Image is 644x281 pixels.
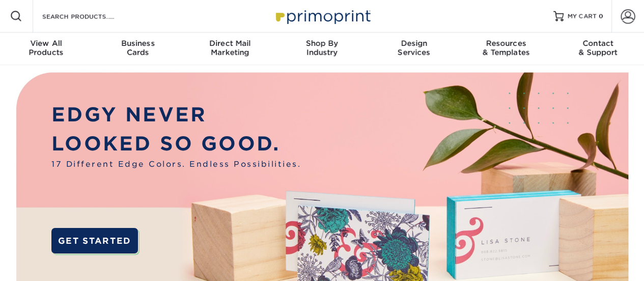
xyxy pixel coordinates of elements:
[276,39,368,48] span: Shop By
[51,159,301,170] span: 17 Different Edge Colors. Endless Possibilities.
[368,39,460,48] span: Design
[276,33,368,65] a: Shop ByIndustry
[184,39,276,57] div: Marketing
[460,39,552,57] div: & Templates
[271,5,373,27] img: Primoprint
[51,100,301,130] p: EDGY NEVER
[184,39,276,48] span: Direct Mail
[368,33,460,65] a: DesignServices
[51,228,137,253] a: GET STARTED
[552,39,644,48] span: Contact
[368,39,460,57] div: Services
[92,39,184,48] span: Business
[552,33,644,65] a: Contact& Support
[599,13,603,20] span: 0
[92,33,184,65] a: BusinessCards
[276,39,368,57] div: Industry
[552,39,644,57] div: & Support
[460,33,552,65] a: Resources& Templates
[51,130,301,159] p: LOOKED SO GOOD.
[568,12,597,21] span: MY CART
[92,39,184,57] div: Cards
[184,33,276,65] a: Direct MailMarketing
[460,39,552,48] span: Resources
[41,10,141,22] input: SEARCH PRODUCTS.....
